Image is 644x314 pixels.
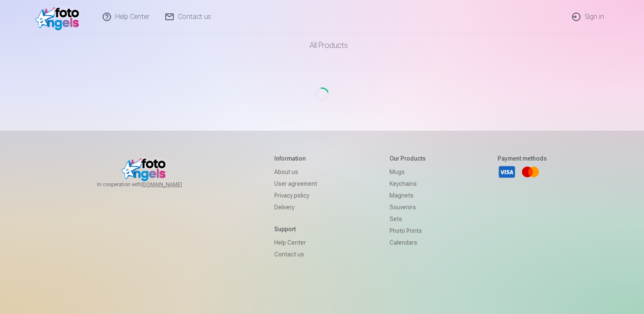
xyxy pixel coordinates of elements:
a: About us [274,166,317,178]
a: [DOMAIN_NAME] [141,181,202,188]
a: Mastercard [521,163,540,181]
a: Privacy policy [274,190,317,201]
a: Souvenirs [390,201,426,213]
h5: Our products [390,154,426,163]
a: Calendars [390,237,426,248]
a: Contact us [274,248,317,260]
a: Keychains [390,178,426,190]
a: User agreement [274,178,317,190]
a: Photo prints [390,225,426,237]
h5: Information [274,154,317,163]
a: All products [286,34,358,57]
a: Magnets [390,190,426,201]
a: Mugs [390,166,426,178]
a: Help Center [274,237,317,248]
h5: Payment methods [498,154,547,163]
span: In cooperation with [97,181,202,188]
a: Visa [498,163,516,181]
a: Sets [390,213,426,225]
a: Delivery [274,201,317,213]
h5: Support [274,225,317,233]
img: /fa1 [35,3,84,30]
